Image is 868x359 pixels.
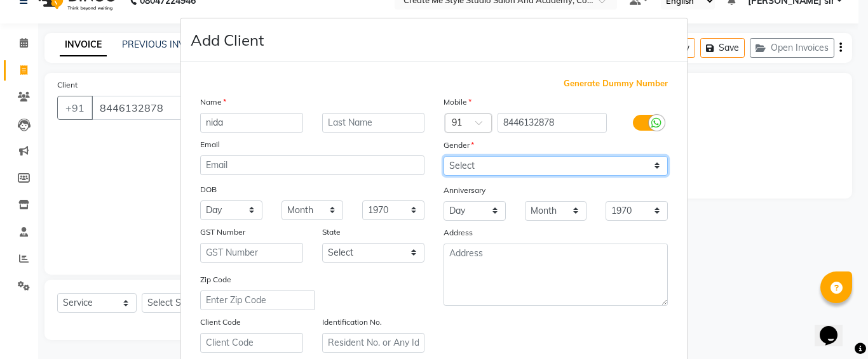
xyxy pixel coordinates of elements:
[564,77,668,90] span: Generate Dummy Number
[200,317,241,328] label: Client Code
[444,96,471,108] label: Mobile
[444,140,474,151] label: Gender
[200,290,315,310] input: Enter Zip Code
[498,113,607,133] input: Mobile
[200,113,303,133] input: First Name
[200,139,220,150] label: Email
[200,333,303,353] input: Client Code
[444,227,473,238] label: Address
[322,333,425,353] input: Resident No. or Any Id
[322,226,341,238] label: State
[200,184,217,195] label: DOB
[322,317,382,328] label: Identification No.
[191,29,264,51] h4: Add Client
[322,113,425,133] input: Last Name
[444,185,485,196] label: Anniversary
[200,96,226,108] label: Name
[200,226,245,238] label: GST Number
[200,155,424,175] input: Email
[200,243,303,263] input: GST Number
[200,274,231,285] label: Zip Code
[815,308,855,346] iframe: chat widget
